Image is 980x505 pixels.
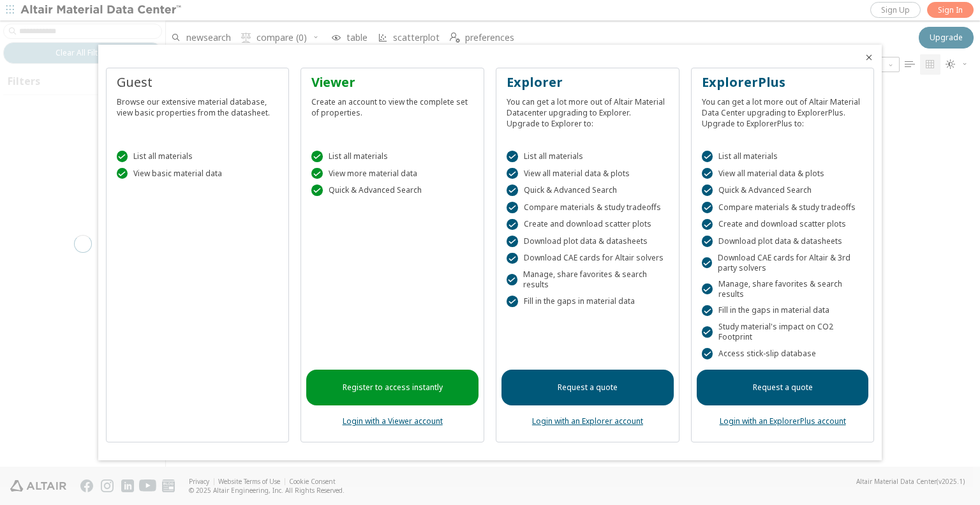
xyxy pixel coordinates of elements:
div: Study material's impact on CO2 Footprint [702,322,864,342]
div: Fill in the gaps in material data [507,296,669,307]
div:  [702,305,713,317]
div:  [507,185,518,196]
div:  [507,274,517,285]
div:  [117,168,128,179]
div: Download CAE cards for Altair solvers [507,253,669,264]
a: Login with an ExplorerPlus account [720,416,846,426]
div:  [507,219,518,230]
a: Register to access instantly [306,370,479,405]
div: Download plot data & datasheets [507,236,669,247]
div:  [702,168,713,179]
div:  [507,151,518,162]
div:  [702,236,713,247]
div: Explorer [507,73,669,91]
a: Login with an Explorer account [532,416,643,426]
div: Create and download scatter plots [702,219,864,230]
div: Quick & Advanced Search [507,185,669,196]
div:  [507,296,518,307]
div:  [507,202,518,213]
div:  [702,151,713,162]
div: Viewer [311,73,473,91]
div: ExplorerPlus [702,73,864,91]
div: Access stick-slip database [702,348,864,359]
div: Download plot data & datasheets [702,236,864,247]
div:  [311,151,323,162]
a: Request a quote [697,370,869,405]
div:  [702,202,713,213]
div:  [702,283,713,295]
div: You can get a lot more out of Altair Material Datacenter upgrading to Explorer. Upgrade to Explor... [507,91,669,129]
div: Browse our extensive material database, view basic properties from the datasheet. [117,91,279,118]
div: List all materials [507,151,669,162]
div:  [702,257,712,269]
div: Compare materials & study tradeoffs [507,202,669,213]
div:  [311,185,323,196]
div:  [117,151,128,162]
div: Create an account to view the complete set of properties. [311,91,473,118]
div:  [507,253,518,264]
div: List all materials [311,151,473,162]
a: Login with a Viewer account [343,416,443,426]
div: Manage, share favorites & search results [507,269,669,290]
div:  [702,219,713,230]
div: View basic material data [117,168,279,179]
div:  [702,326,713,338]
div: List all materials [117,151,279,162]
div: You can get a lot more out of Altair Material Data Center upgrading to ExplorerPlus. Upgrade to E... [702,91,864,129]
div:  [507,236,518,247]
div: Quick & Advanced Search [311,185,473,196]
div:  [311,168,323,179]
div:  [702,185,713,196]
div: Create and download scatter plots [507,219,669,230]
div:  [702,348,713,359]
div: View more material data [311,168,473,179]
div: Download CAE cards for Altair & 3rd party solvers [702,253,864,273]
div: List all materials [702,151,864,162]
div: View all material data & plots [702,168,864,179]
button: Close [864,52,874,63]
div: Compare materials & study tradeoffs [702,202,864,213]
div:  [507,168,518,179]
a: Request a quote [501,370,674,405]
div: Manage, share favorites & search results [702,279,864,299]
div: View all material data & plots [507,168,669,179]
div: Quick & Advanced Search [702,185,864,196]
div: Fill in the gaps in material data [702,305,864,317]
div: Guest [117,73,279,91]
